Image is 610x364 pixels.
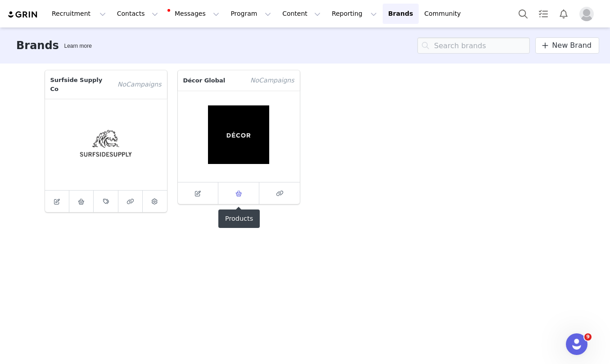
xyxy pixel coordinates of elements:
[61,41,95,50] div: Tooltip anchor
[383,4,418,24] a: Brands
[117,80,126,89] span: No
[584,333,592,341] span: 9
[291,76,294,85] span: s
[574,7,603,21] button: Profile
[7,10,39,19] img: grin logo
[535,37,599,54] a: New Brand
[417,37,530,54] input: Search brands
[45,70,113,99] p: Surfside Supply Co
[16,37,59,54] h3: Brands
[513,4,533,24] button: Search
[112,4,163,24] button: Contacts
[554,4,574,24] button: Notifications
[277,4,326,24] button: Content
[112,70,167,99] span: Campaign
[326,4,382,24] button: Reporting
[566,333,587,355] iframe: Intercom live chat
[250,76,259,85] span: No
[178,70,245,91] p: Décor Global
[158,80,161,89] span: s
[552,40,592,51] span: New Brand
[164,4,225,24] button: Messages
[533,4,553,24] a: Tasks
[46,4,111,24] button: Recruitment
[579,7,594,21] img: placeholder-profile.jpg
[245,70,299,91] span: Campaign
[419,4,470,24] a: Community
[218,209,260,228] div: Products
[225,4,276,24] button: Program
